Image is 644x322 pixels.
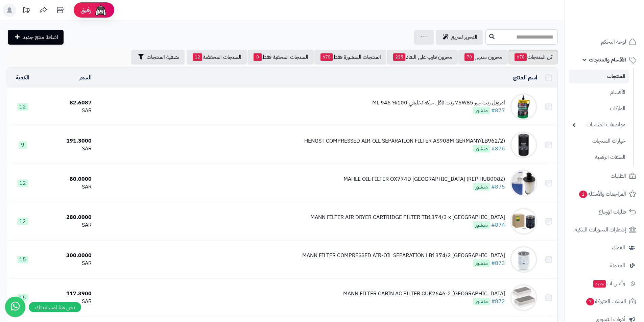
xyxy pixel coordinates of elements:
a: اضافة منتج جديد [8,30,64,45]
span: المدونة [610,261,625,270]
span: 12 [193,53,202,61]
a: المنتجات [569,70,629,83]
div: 117.3900 [41,290,92,298]
span: رفيق [80,6,91,14]
a: طلبات الإرجاع [569,204,640,220]
div: SAR [41,259,92,267]
a: تحديثات المنصة [18,3,35,19]
span: 15 [17,294,28,301]
div: SAR [41,298,92,305]
a: #875 [491,183,505,191]
span: الطلبات [611,171,626,181]
span: منشور [473,259,490,267]
a: المراجعات والأسئلة2 [569,186,640,202]
a: مخزون قارب على النفاذ225 [387,50,458,65]
span: منشور [473,107,490,114]
div: 80.0000 [41,175,92,183]
span: تصفية المنتجات [147,53,179,61]
div: HENGST COMPRESSED AIR-OIL SEPARATION FILTER AS908M GERMANY(LB962/2) [304,137,505,145]
a: العملاء [569,240,640,256]
button: تصفية المنتجات [131,50,185,65]
span: إشعارات التحويلات البنكية [575,225,626,234]
a: #874 [491,221,505,229]
span: منشور [473,183,490,191]
a: #872 [491,297,505,305]
a: خيارات المنتجات [569,134,629,148]
img: ai-face.png [94,3,108,17]
a: #876 [491,145,505,153]
img: MANN FILTER CABIN AC FILTER CUK2646-2 GERMANY [510,284,537,311]
a: التحرير لسريع [436,30,483,45]
div: SAR [41,145,92,153]
span: 2 [579,190,588,198]
a: اسم المنتج [513,74,537,82]
span: 0 [254,53,262,61]
span: 70 [464,53,474,61]
span: منشور [473,145,490,152]
a: الماركات [569,101,629,116]
img: HENGST COMPRESSED AIR-OIL SEPARATION FILTER AS908M GERMANY(LB962/2) [510,131,537,158]
span: طلبات الإرجاع [599,207,626,217]
div: MANN FILTER COMPRESSED AIR-OIL SEPARATION LB1374/2 [GEOGRAPHIC_DATA] [302,252,505,259]
a: إشعارات التحويلات البنكية [569,222,640,238]
div: 191.3000 [41,137,92,145]
span: 678 [515,53,527,61]
div: SAR [41,183,92,191]
span: 9 [19,141,27,149]
span: 15 [17,256,28,263]
a: المنتجات المنشورة فقط678 [314,50,386,65]
div: SAR [41,107,92,115]
a: السعر [79,74,92,82]
a: مخزون منتهي70 [458,50,508,65]
div: 82.6087 [41,99,92,107]
a: الملفات الرقمية [569,150,629,165]
span: المراجعات والأسئلة [578,189,626,199]
img: MANN FILTER AIR DRYER CARTRIDGE FILTER TB1374/3 x GERMANY [510,208,537,235]
span: منشور [473,221,490,229]
a: المدونة [569,257,640,274]
a: المنتجات المخفية فقط0 [247,50,314,65]
span: 7 [586,298,595,306]
span: 225 [393,53,405,61]
img: MANN FILTER COMPRESSED AIR-OIL SEPARATION LB1374/2 GERMANY [510,246,537,273]
div: MANN FILTER CABIN AC FILTER CUK2646-2 [GEOGRAPHIC_DATA] [343,290,505,298]
span: جديد [593,280,606,288]
span: منشور [473,298,490,305]
span: السلات المتروكة [586,297,626,306]
span: 678 [320,53,333,61]
a: الأقسام [569,85,629,100]
span: الأقسام والمنتجات [589,55,626,65]
span: اضافة منتج جديد [23,33,58,41]
span: لوحة التحكم [601,37,626,47]
span: التحرير لسريع [451,33,477,41]
div: MAHLE OIL FILTER OX774D [GEOGRAPHIC_DATA] (REP HU8008Z) [343,175,505,183]
div: 300.0000 [41,252,92,259]
div: 280.0000 [41,214,92,221]
a: المنتجات المخفضة12 [187,50,247,65]
span: 12 [17,218,28,225]
a: الطلبات [569,168,640,184]
a: مواصفات المنتجات [569,118,629,132]
img: logo-2.png [598,14,638,28]
img: امزويل زيت جير 75W85 زيت ناقل حركة تخليقي 100% 946 ML [510,93,537,120]
div: امزويل زيت جير 75W85 زيت ناقل حركة تخليقي 100% 946 ML [372,99,505,107]
a: الكمية [16,74,29,82]
span: 12 [17,103,28,110]
a: السلات المتروكة7 [569,293,640,309]
a: وآتس آبجديد [569,275,640,292]
a: #877 [491,106,505,115]
span: وآتس آب [593,279,625,288]
div: SAR [41,221,92,229]
a: لوحة التحكم [569,34,640,50]
a: كل المنتجات678 [508,50,558,65]
a: #873 [491,259,505,267]
span: العملاء [612,243,625,252]
div: MANN FILTER AIR DRYER CARTRIDGE FILTER TB1374/3 x [GEOGRAPHIC_DATA] [310,214,505,221]
img: MAHLE OIL FILTER OX774D GERMANY (REP HU8008Z) [510,170,537,197]
span: 12 [17,179,28,187]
